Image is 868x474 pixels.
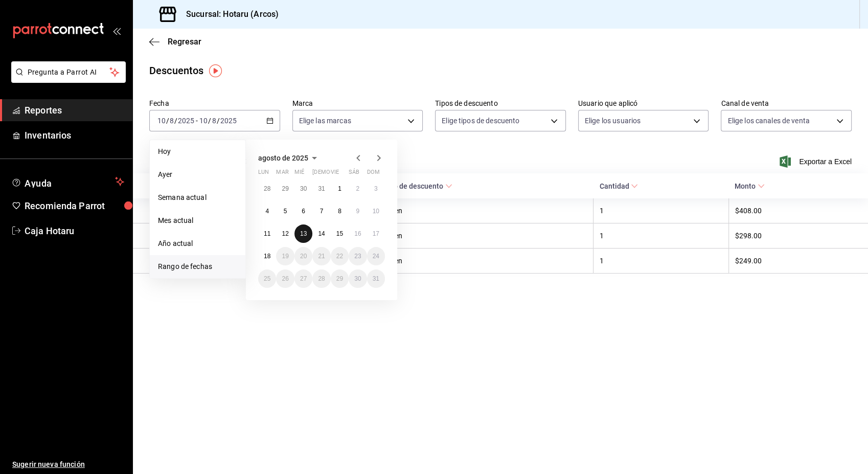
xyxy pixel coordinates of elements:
span: agosto de 2025 [258,154,308,162]
abbr: 7 de agosto de 2025 [320,208,324,215]
abbr: 16 de agosto de 2025 [354,230,361,237]
span: Mes actual [158,215,237,226]
abbr: 5 de agosto de 2025 [284,208,287,215]
button: 5 de agosto de 2025 [276,202,294,220]
abbr: 20 de agosto de 2025 [300,253,307,260]
span: Caja Hotaru [25,224,124,238]
span: Regresar [168,37,201,47]
abbr: sábado [349,169,359,179]
span: - [196,117,198,125]
img: Tooltip marker [209,64,222,77]
button: open_drawer_menu [112,27,121,35]
span: / [217,117,220,125]
label: Usuario que aplicó [578,100,709,107]
abbr: viernes [331,169,339,179]
th: 1 [593,198,728,223]
abbr: 1 de agosto de 2025 [338,185,341,192]
button: 22 de agosto de 2025 [331,247,349,265]
span: Rango de fechas [158,261,237,272]
abbr: 30 de julio de 2025 [300,185,307,192]
button: agosto de 2025 [258,152,321,164]
th: $249.00 [728,249,868,274]
th: 1 [593,249,728,274]
label: Marca [292,100,423,107]
abbr: 13 de agosto de 2025 [300,230,307,237]
abbr: 31 de agosto de 2025 [373,275,379,282]
th: [PERSON_NAME] [133,223,377,249]
th: Orden [377,249,593,274]
span: Monto [735,182,765,190]
input: -- [157,117,166,125]
span: Semana actual [158,192,237,203]
span: Hoy [158,146,237,157]
button: 25 de agosto de 2025 [258,269,276,288]
span: Recomienda Parrot [25,199,124,213]
th: $298.00 [728,223,868,249]
button: 7 de agosto de 2025 [312,202,330,220]
abbr: 6 de agosto de 2025 [302,208,305,215]
abbr: 15 de agosto de 2025 [336,230,343,237]
abbr: jueves [312,169,373,179]
h3: Sucursal: Hotaru (Arcos) [178,8,279,20]
span: Año actual [158,238,237,249]
abbr: 21 de agosto de 2025 [318,253,325,260]
span: / [166,117,169,125]
input: -- [169,117,174,125]
button: 28 de agosto de 2025 [312,269,330,288]
span: Inventarios [25,128,124,142]
button: Regresar [149,37,201,47]
button: 27 de agosto de 2025 [294,269,312,288]
abbr: 17 de agosto de 2025 [373,230,379,237]
button: 14 de agosto de 2025 [312,224,330,243]
abbr: 3 de agosto de 2025 [374,185,378,192]
abbr: 8 de agosto de 2025 [338,208,341,215]
input: ---- [177,117,195,125]
abbr: 28 de agosto de 2025 [318,275,325,282]
label: Tipos de descuento [435,100,566,107]
button: 16 de agosto de 2025 [349,224,367,243]
button: 30 de agosto de 2025 [349,269,367,288]
label: Fecha [149,100,280,107]
abbr: 29 de agosto de 2025 [336,275,343,282]
abbr: 27 de agosto de 2025 [300,275,307,282]
button: 31 de agosto de 2025 [367,269,385,288]
button: 23 de agosto de 2025 [349,247,367,265]
button: 29 de agosto de 2025 [331,269,349,288]
button: 15 de agosto de 2025 [331,224,349,243]
button: 13 de agosto de 2025 [294,224,312,243]
button: 20 de agosto de 2025 [294,247,312,265]
abbr: 23 de agosto de 2025 [354,253,361,260]
abbr: 24 de agosto de 2025 [373,253,379,260]
input: ---- [220,117,237,125]
abbr: 29 de julio de 2025 [282,185,288,192]
abbr: 28 de julio de 2025 [264,185,270,192]
a: Pregunta a Parrot AI [7,74,126,85]
abbr: 31 de julio de 2025 [318,185,325,192]
button: 10 de agosto de 2025 [367,202,385,220]
abbr: 18 de agosto de 2025 [264,253,270,260]
span: Elige tipos de descuento [442,116,519,126]
abbr: martes [276,169,288,179]
abbr: 25 de agosto de 2025 [264,275,270,282]
button: 26 de agosto de 2025 [276,269,294,288]
abbr: 22 de agosto de 2025 [336,253,343,260]
button: 2 de agosto de 2025 [349,179,367,198]
abbr: 11 de agosto de 2025 [264,230,270,237]
th: [PERSON_NAME] [133,198,377,223]
span: Sugerir nueva función [12,459,124,470]
span: Exportar a Excel [782,155,852,168]
input: -- [199,117,208,125]
span: Ayuda [25,175,111,188]
abbr: 30 de agosto de 2025 [354,275,361,282]
button: 30 de julio de 2025 [294,179,312,198]
span: Elige las marcas [299,116,351,126]
abbr: domingo [367,169,380,179]
button: 4 de agosto de 2025 [258,202,276,220]
abbr: 12 de agosto de 2025 [282,230,288,237]
button: 6 de agosto de 2025 [294,202,312,220]
button: 8 de agosto de 2025 [331,202,349,220]
button: Pregunta a Parrot AI [11,61,126,83]
button: 17 de agosto de 2025 [367,224,385,243]
span: Ayer [158,169,237,180]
